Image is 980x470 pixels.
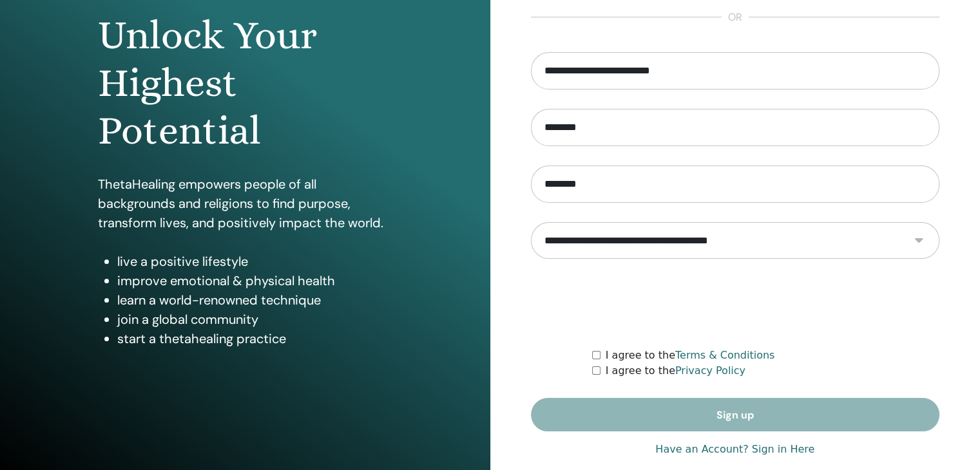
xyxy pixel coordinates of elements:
label: I agree to the [606,348,775,363]
li: live a positive lifestyle [117,252,392,271]
li: learn a world-renowned technique [117,290,392,310]
a: Privacy Policy [675,364,745,377]
li: join a global community [117,310,392,329]
h1: Unlock Your Highest Potential [98,12,392,155]
iframe: reCAPTCHA [637,278,833,328]
a: Have an Account? Sign in Here [655,442,814,457]
span: or [722,10,749,25]
li: improve emotional & physical health [117,271,392,290]
label: I agree to the [606,363,745,379]
p: ThetaHealing empowers people of all backgrounds and religions to find purpose, transform lives, a... [98,174,392,232]
li: start a thetahealing practice [117,329,392,348]
a: Terms & Conditions [675,349,774,361]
